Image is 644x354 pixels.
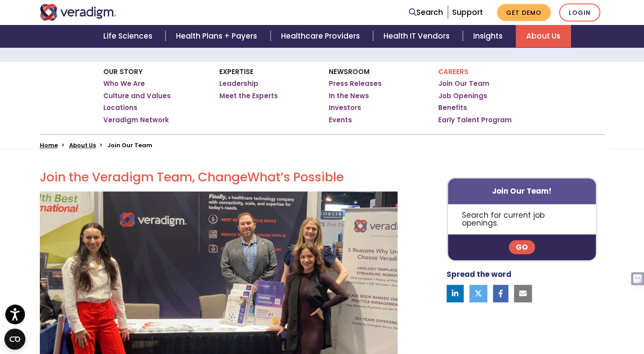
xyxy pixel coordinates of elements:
[329,103,361,112] a: Investors
[219,92,278,100] a: Meet the Experts
[165,25,270,47] a: Health Plans + Payers
[247,169,344,186] span: What’s Possible
[103,92,171,100] a: Culture and Values
[516,25,571,47] a: About Us
[103,79,145,88] a: Who We Are
[271,25,373,47] a: Healthcare Providers
[329,116,352,124] a: Events
[497,4,551,21] a: Get Demo
[463,25,516,47] a: Insights
[438,92,487,100] a: Job Openings
[448,204,596,234] p: Search for current job openings.
[93,25,165,47] a: Life Sciences
[438,103,467,112] a: Benefits
[492,186,552,196] strong: Join Our Team!
[69,141,96,149] a: About Us
[452,7,483,18] a: Support
[447,269,511,280] strong: Spread the word
[438,79,489,88] a: Join Our Team
[509,240,535,254] a: Go
[373,25,463,47] a: Health IT Vendors
[329,79,382,88] a: Press Releases
[219,79,258,88] a: Leadership
[559,4,600,21] a: Login
[409,7,443,18] a: Search
[103,103,137,112] a: Locations
[40,141,58,149] a: Home
[103,116,169,124] a: Veradigm Network
[4,329,25,350] button: Open CMP widget
[438,116,512,124] a: Early Talent Program
[40,4,116,21] img: Veradigm logo
[329,92,369,100] a: In the News
[40,170,398,185] h2: Join the Veradigm Team, Change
